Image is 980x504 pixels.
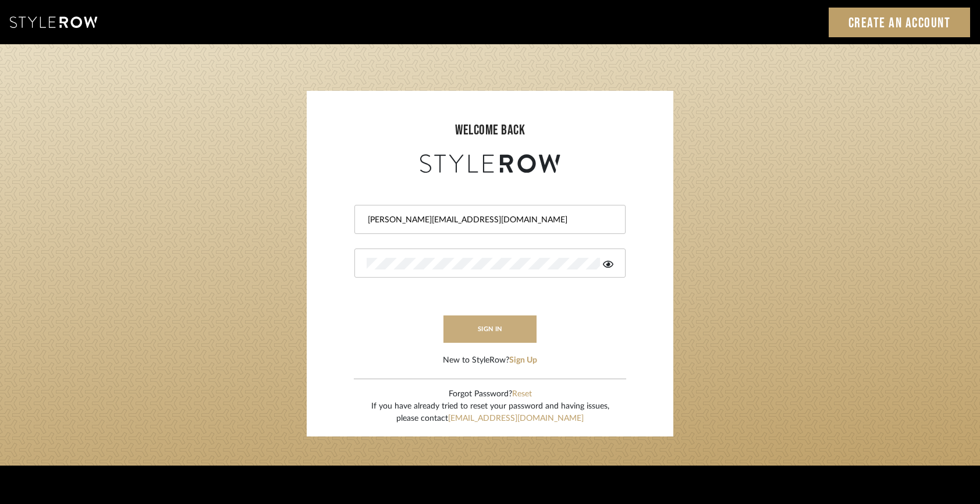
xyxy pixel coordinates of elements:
[448,414,584,423] a: [EMAIL_ADDRESS][DOMAIN_NAME]
[443,354,537,367] div: New to StyleRow?
[829,8,971,37] a: Create an Account
[509,354,537,367] button: Sign Up
[371,388,609,400] div: Forgot Password?
[367,214,610,226] input: Email Address
[318,120,662,141] div: welcome back
[443,315,537,343] button: sign in
[512,388,532,400] button: Reset
[371,400,609,425] div: If you have already tried to reset your password and having issues, please contact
